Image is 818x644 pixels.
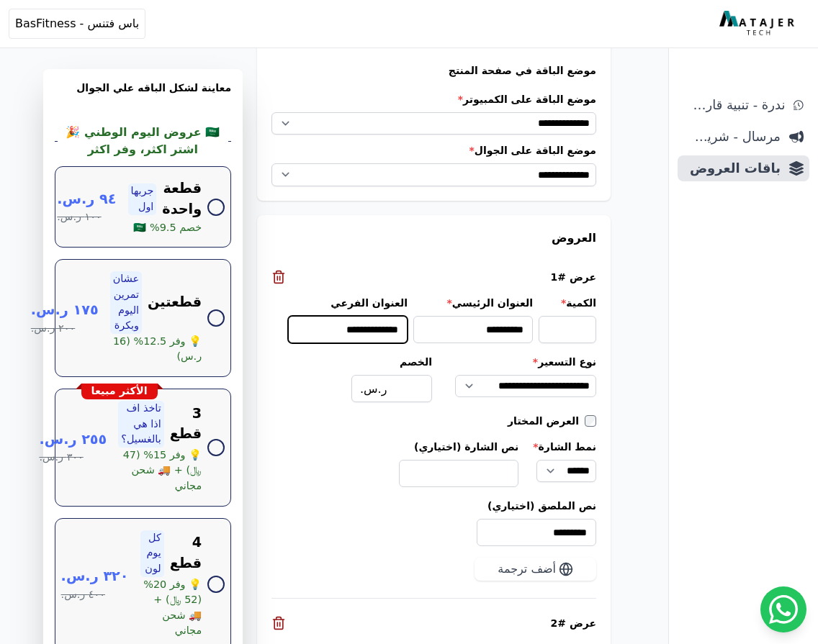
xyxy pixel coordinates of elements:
[118,448,202,494] span: 💡 وفر 15% (47 ﷼) + 🚚 شحن مجاني
[271,230,596,247] h3: العروض
[57,189,116,210] span: ٩٤ ر.س.
[140,530,164,577] span: كل يوم لون
[475,558,596,581] button: أضف ترجمة
[61,587,105,603] span: ٤٠٠ ر.س.
[271,63,596,78] h4: موضع الباقة في صفحة المنتج
[39,450,83,466] span: ٣٠٠ ر.س.
[140,577,202,639] span: 💡 وفر 20% (52 ﷼) + 🚚 شحن مجاني
[351,355,432,369] label: الخصم
[683,158,781,178] span: باقات العروض
[133,220,202,236] span: خصم 9.5% 🇸🇦
[110,334,202,365] span: 💡 وفر 12.5% (16 ر.س)
[683,127,781,147] span: مرسال - شريط دعاية
[170,532,202,574] span: 4 قطع
[719,11,798,37] img: MatajerTech Logo
[413,296,533,310] label: العنوان الرئيسي
[128,183,157,214] span: جربها اول
[55,81,232,112] h3: معاينة لشكل الباقه علي الجوال
[683,95,785,115] span: ندرة - تنبية قارب علي النفاذ
[498,561,556,578] span: أضف ترجمة
[148,292,202,313] span: قطعتين
[63,124,223,158] h2: 🇸🇦 عروض اليوم الوطني 🎉 اشتر اكثر، وفر اكثر
[170,404,202,445] span: 3 قطع
[81,384,158,399] div: الأكثر مبيعا
[271,143,596,158] label: موضع الباقة على الجوال
[271,92,596,106] label: موضع الباقة على الكمبيوتر
[162,178,202,220] span: قطعة واحدة
[539,296,596,310] label: الكمية
[9,9,145,39] button: باس فتنس - BasFitness
[110,271,142,333] span: عشان تمرين اليوم وبكرة
[399,440,518,454] label: نص الشارة (اختياري)
[57,209,101,225] span: ١٠٠ ر.س.
[39,430,107,450] span: ٢٥٥ ر.س.
[61,566,129,587] span: ٣٢٠ ر.س.
[508,414,585,428] label: العرض المختار
[360,381,387,398] span: ر.س.
[31,300,99,321] span: ١٧٥ ر.س.
[533,440,596,454] label: نمط الشارة
[271,499,596,513] label: نص الملصق (اختياري)
[288,296,408,310] label: العنوان الفرعي
[271,616,596,630] div: عرض #2
[15,15,139,32] span: باس فتنس - BasFitness
[455,355,596,369] label: نوع التسعير
[271,270,596,284] div: عرض #1
[31,321,75,337] span: ٢٠٠ ر.س.
[118,401,163,448] span: تاخذ اف اذا هي بالغسيل؟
